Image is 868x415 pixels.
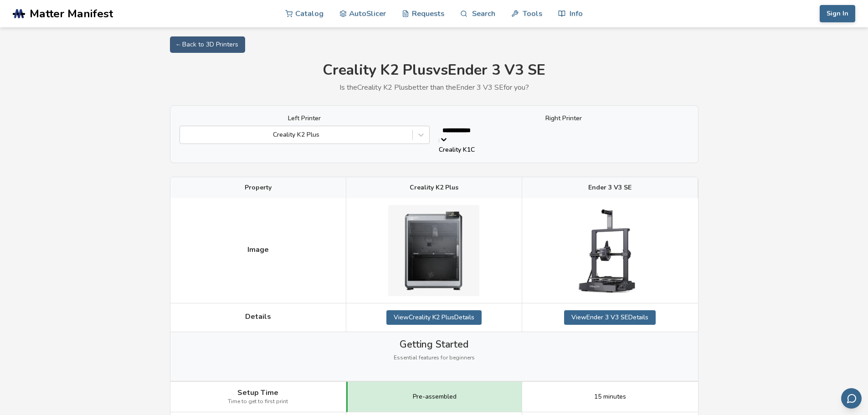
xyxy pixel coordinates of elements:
[170,36,245,53] a: ← Back to 3D Printers
[180,115,430,122] label: Left Printer
[170,83,699,92] p: Is the Creality K2 Plus better than the Ender 3 V3 SE for you?
[386,310,482,325] a: ViewCreality K2 PlusDetails
[388,205,479,296] img: Creality K2 Plus
[400,339,468,350] span: Getting Started
[245,184,272,191] span: Property
[247,246,269,254] span: Image
[439,146,689,154] div: Creality K1C
[245,313,271,321] span: Details
[228,399,288,405] span: Time to get to first print
[185,131,186,138] input: Creality K2 Plus
[820,5,855,22] button: Sign In
[30,7,113,20] span: Matter Manifest
[841,388,862,409] button: Send feedback via email
[564,310,656,325] a: ViewEnder 3 V3 SEDetails
[410,184,458,191] span: Creality K2 Plus
[565,205,656,296] img: Ender 3 V3 SE
[439,115,689,122] label: Right Printer
[394,355,475,361] span: Essential features for beginners
[588,184,632,191] span: Ender 3 V3 SE
[442,127,685,134] input: Creality K1C
[170,62,699,79] h1: Creality K2 Plus vs Ender 3 V3 SE
[594,393,626,400] span: 15 minutes
[237,389,278,397] span: Setup Time
[413,393,457,400] span: Pre-assembled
